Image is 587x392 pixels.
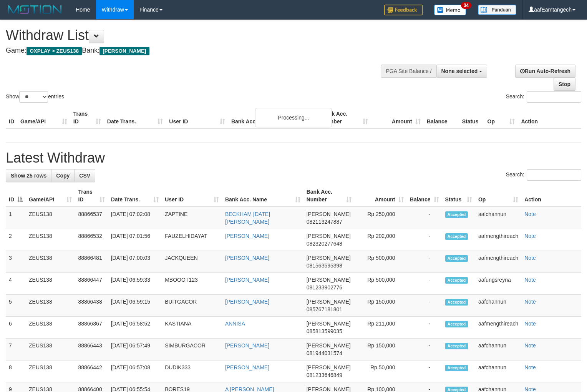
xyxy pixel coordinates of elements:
a: Note [524,277,536,283]
label: Search: [506,91,581,103]
h1: Withdraw List [6,28,384,43]
td: aafmengthireach [475,251,521,273]
th: Action [521,185,581,207]
td: FAUZELHIDAYAT [162,229,222,251]
td: 7 [6,339,26,360]
button: None selected [436,65,488,78]
img: panduan.png [478,5,516,15]
th: Amount: activate to sort column ascending [355,185,406,207]
td: JACKQUEEN [162,251,222,273]
td: aafchannun [475,207,521,229]
td: Rp 250,000 [355,207,406,229]
td: 8 [6,360,26,382]
th: Status: activate to sort column ascending [442,185,475,207]
td: Rp 202,000 [355,229,406,251]
td: ZEUS138 [26,229,75,251]
td: DUDIK333 [162,360,222,382]
td: 88866443 [75,339,108,360]
a: Note [524,255,536,261]
span: Copy 085767181801 to clipboard [307,306,342,312]
td: Rp 150,000 [355,295,406,317]
select: Showentries [19,91,48,103]
span: [PERSON_NAME] [307,277,351,283]
td: 5 [6,295,26,317]
a: Copy [51,169,75,182]
td: ZEUS138 [26,273,75,295]
td: 88866537 [75,207,108,229]
span: Accepted [445,211,468,218]
a: Note [524,321,536,327]
span: Accepted [445,233,468,240]
img: Button%20Memo.svg [434,5,466,15]
td: - [407,317,442,339]
td: [DATE] 06:59:15 [108,295,162,317]
input: Search: [527,91,581,103]
th: Balance: activate to sort column ascending [407,185,442,207]
td: - [407,207,442,229]
td: [DATE] 06:57:49 [108,339,162,360]
h1: Latest Withdraw [6,150,581,166]
td: SIMBURGACOR [162,339,222,360]
th: Action [518,107,581,129]
span: [PERSON_NAME] [99,47,149,55]
a: Show 25 rows [6,169,51,182]
h4: Game: Bank: [6,47,384,55]
th: Status [459,107,484,129]
span: 34 [461,2,471,9]
a: Note [524,364,536,370]
td: 88866447 [75,273,108,295]
td: 88866532 [75,229,108,251]
a: Note [524,211,536,217]
a: ANNISA [225,321,245,327]
span: Copy 082320277648 to clipboard [307,241,342,247]
span: Copy [56,173,70,179]
td: 3 [6,251,26,273]
th: User ID [166,107,228,129]
th: Bank Acc. Number [318,107,371,129]
th: Trans ID [70,107,104,129]
a: CSV [74,169,95,182]
span: Copy 081563595398 to clipboard [307,262,342,269]
a: [PERSON_NAME] [225,233,269,239]
td: BUITGACOR [162,295,222,317]
a: [PERSON_NAME] [225,255,269,261]
th: Game/API: activate to sort column ascending [26,185,75,207]
td: 88866438 [75,295,108,317]
a: [PERSON_NAME] [225,277,269,283]
span: Copy 081944031574 to clipboard [307,350,342,356]
span: [PERSON_NAME] [307,233,351,239]
span: None selected [441,68,478,74]
td: [DATE] 06:58:52 [108,317,162,339]
td: ZEUS138 [26,339,75,360]
label: Show entries [6,91,64,103]
span: Accepted [445,299,468,306]
td: Rp 500,000 [355,251,406,273]
td: - [407,273,442,295]
td: 6 [6,317,26,339]
td: [DATE] 06:57:08 [108,360,162,382]
td: - [407,360,442,382]
span: [PERSON_NAME] [307,364,351,370]
a: [PERSON_NAME] [225,364,269,370]
span: Copy 081233646849 to clipboard [307,372,342,378]
td: 2 [6,229,26,251]
div: PGA Site Balance / [381,65,436,78]
td: ZAPTINE [162,207,222,229]
span: CSV [79,173,90,179]
td: - [407,251,442,273]
th: Bank Acc. Number: activate to sort column ascending [303,185,355,207]
td: aafungsreyna [475,273,521,295]
td: aafchannun [475,339,521,360]
span: [PERSON_NAME] [307,321,351,327]
th: Trans ID: activate to sort column ascending [75,185,108,207]
a: BECKHAM [DATE][PERSON_NAME] [225,211,270,225]
th: Bank Acc. Name: activate to sort column ascending [222,185,303,207]
a: Note [524,342,536,349]
td: 1 [6,207,26,229]
a: [PERSON_NAME] [225,299,269,305]
span: Accepted [445,321,468,327]
span: [PERSON_NAME] [307,255,351,261]
label: Search: [506,169,581,181]
th: Op: activate to sort column ascending [475,185,521,207]
input: Search: [527,169,581,181]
